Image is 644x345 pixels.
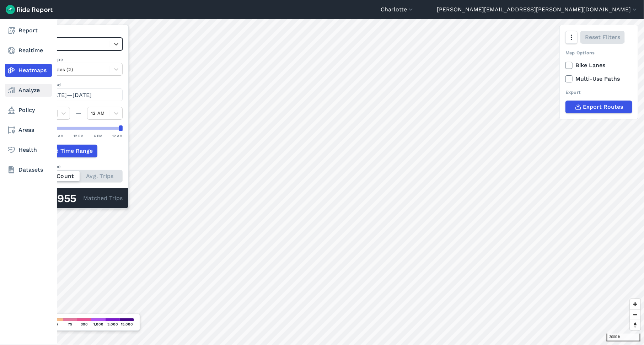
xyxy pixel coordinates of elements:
a: Report [5,24,52,37]
img: Ride Report [6,5,53,14]
a: Analyze [5,84,52,97]
a: Datasets [5,163,52,176]
a: Areas [5,124,52,136]
button: Add Time Range [34,145,97,157]
label: Data Type [34,31,123,38]
div: 6 PM [94,133,102,139]
div: Matched Trips [29,188,128,208]
div: 249,955 [34,194,83,203]
label: Data Period [34,81,123,88]
span: Add Time Range [48,147,93,155]
button: Zoom in [630,299,640,309]
div: 6 AM [55,133,64,139]
button: [PERSON_NAME][EMAIL_ADDRESS][PERSON_NAME][DOMAIN_NAME] [437,5,638,14]
div: 12 AM [112,133,123,139]
label: Multi-Use Paths [565,75,632,83]
span: Reset Filters [585,33,620,42]
div: Export [565,89,632,96]
a: Policy [5,104,52,117]
a: Health [5,144,52,156]
button: Export Routes [565,101,632,113]
div: 12 PM [74,133,84,139]
div: 3000 ft [607,334,640,341]
span: Export Routes [583,103,623,111]
button: Reset bearing to north [630,320,640,330]
div: — [70,109,87,118]
label: Vehicle Type [34,56,123,63]
a: Realtime [5,44,52,57]
span: [DATE]—[DATE] [48,92,92,98]
button: Reset Filters [580,31,625,44]
div: Count Type [34,163,123,170]
a: Heatmaps [5,64,52,77]
button: Zoom out [630,309,640,320]
button: [DATE]—[DATE] [34,88,123,101]
button: Charlotte [381,5,414,14]
div: Map Options [565,49,632,56]
label: Bike Lanes [565,61,632,70]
